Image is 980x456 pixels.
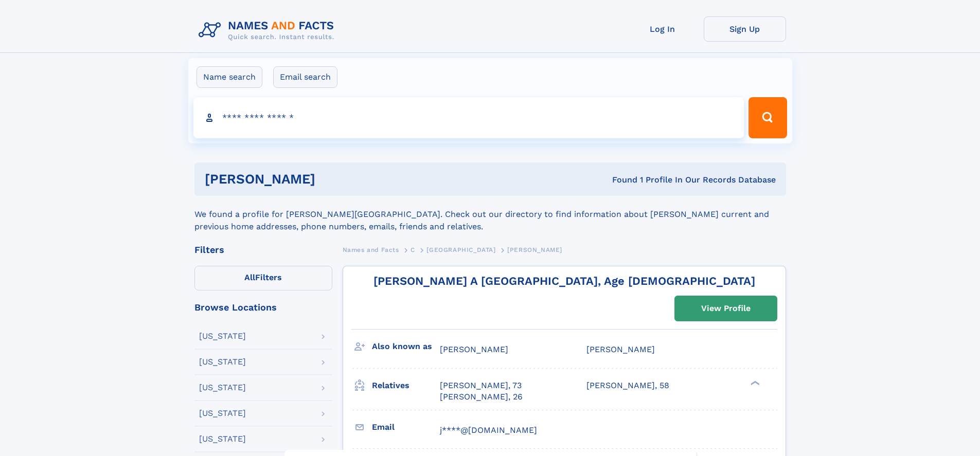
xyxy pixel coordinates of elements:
[199,384,246,392] div: [US_STATE]
[411,246,415,253] span: C
[343,243,399,256] a: Names and Facts
[426,246,495,253] span: [GEOGRAPHIC_DATA]
[426,243,495,256] a: [GEOGRAPHIC_DATA]
[373,275,755,287] a: [PERSON_NAME] A [GEOGRAPHIC_DATA], Age [DEMOGRAPHIC_DATA]
[586,380,669,391] a: [PERSON_NAME], 58
[193,97,744,138] input: search input
[675,296,777,321] a: View Profile
[621,16,704,42] a: Log In
[748,379,760,386] div: ❯
[194,196,786,233] div: We found a profile for [PERSON_NAME][GEOGRAPHIC_DATA]. Check out our directory to find informatio...
[244,272,255,282] span: All
[194,303,332,312] div: Browse Locations
[273,66,337,88] label: Email search
[199,409,246,417] div: [US_STATE]
[205,173,464,186] h1: [PERSON_NAME]
[197,66,262,88] label: Name search
[199,435,246,443] div: [US_STATE]
[586,344,655,354] span: [PERSON_NAME]
[372,418,440,436] h3: Email
[440,344,508,354] span: [PERSON_NAME]
[464,174,776,186] div: Found 1 Profile In Our Records Database
[507,246,562,253] span: [PERSON_NAME]
[440,380,522,391] a: [PERSON_NAME], 73
[194,245,332,254] div: Filters
[199,358,246,366] div: [US_STATE]
[194,16,343,44] img: Logo Names and Facts
[749,97,787,138] button: Search Button
[704,16,786,42] a: Sign Up
[440,391,523,403] a: [PERSON_NAME], 26
[372,338,440,355] h3: Also known as
[199,332,246,340] div: [US_STATE]
[372,377,440,394] h3: Relatives
[701,297,751,320] div: View Profile
[194,266,332,290] label: Filters
[411,243,415,256] a: C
